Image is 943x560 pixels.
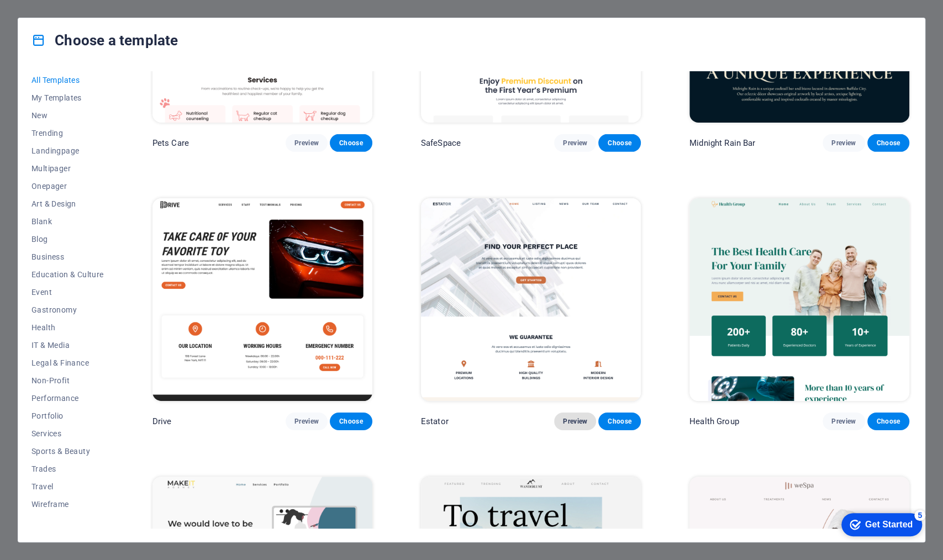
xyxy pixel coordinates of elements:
span: Trending [31,129,104,138]
button: Landingpage [31,142,104,160]
span: All Templates [31,76,104,84]
button: Choose [867,134,909,152]
button: Preview [554,134,596,152]
button: Travel [31,478,104,495]
button: Performance [31,389,104,407]
span: Choose [876,417,900,426]
button: Gastronomy [31,301,104,319]
span: Travel [31,482,104,491]
button: Onepager [31,177,104,195]
span: Multipager [31,164,104,173]
button: Portfolio [31,407,104,425]
span: Preview [563,417,587,426]
button: Event [31,283,104,301]
span: Legal & Finance [31,358,104,367]
span: Preview [294,139,319,147]
button: New [31,107,104,124]
span: Choose [607,417,631,426]
span: Wireframe [31,500,104,509]
button: Art & Design [31,195,104,213]
button: Trending [31,124,104,142]
span: Landingpage [31,146,104,155]
img: Health Group [689,198,909,401]
button: Non-Profit [31,372,104,389]
button: Choose [598,413,640,430]
p: Midnight Rain Bar [689,138,755,149]
p: Health Group [689,416,739,427]
button: Business [31,248,104,266]
button: All Templates [31,71,104,89]
button: Choose [867,413,909,430]
span: Event [31,288,104,297]
span: Business [31,252,104,261]
img: Estator [421,198,641,401]
button: Legal & Finance [31,354,104,372]
p: Pets Care [152,138,189,149]
span: Education & Culture [31,270,104,279]
span: Choose [339,139,363,147]
div: Get Started 5 items remaining, 0% complete [9,6,89,29]
div: Get Started [33,12,80,22]
span: Preview [831,417,856,426]
button: Preview [823,413,865,430]
span: Services [31,429,104,438]
span: Choose [339,417,363,426]
span: Choose [876,139,900,147]
button: Preview [286,413,328,430]
span: Choose [607,139,631,147]
span: IT & Media [31,341,104,350]
span: Non-Profit [31,376,104,385]
button: Sports & Beauty [31,442,104,460]
button: Wireframe [31,495,104,513]
span: My Templates [31,93,104,102]
span: Onepager [31,182,104,191]
span: Art & Design [31,199,104,208]
span: Preview [831,139,856,147]
span: Sports & Beauty [31,447,104,456]
button: Multipager [31,160,104,177]
img: Drive [152,198,372,401]
button: Services [31,425,104,442]
p: Estator [421,416,449,427]
span: Performance [31,394,104,403]
button: Health [31,319,104,336]
span: Blog [31,235,104,244]
button: Choose [330,134,372,152]
span: Health [31,323,104,332]
button: IT & Media [31,336,104,354]
button: Preview [823,134,865,152]
span: New [31,111,104,120]
p: SafeSpace [421,138,461,149]
button: Choose [330,413,372,430]
p: Drive [152,416,172,427]
span: Gastronomy [31,305,104,314]
button: Blank [31,213,104,230]
button: Blog [31,230,104,248]
button: Trades [31,460,104,478]
button: Education & Culture [31,266,104,283]
span: Preview [294,417,319,426]
span: Trades [31,464,104,473]
button: My Templates [31,89,104,107]
span: Preview [563,139,587,147]
button: Preview [286,134,328,152]
h4: Choose a template [31,31,178,49]
button: Preview [554,413,596,430]
button: Choose [598,134,640,152]
span: Blank [31,217,104,226]
span: Portfolio [31,411,104,420]
div: 5 [82,2,93,13]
